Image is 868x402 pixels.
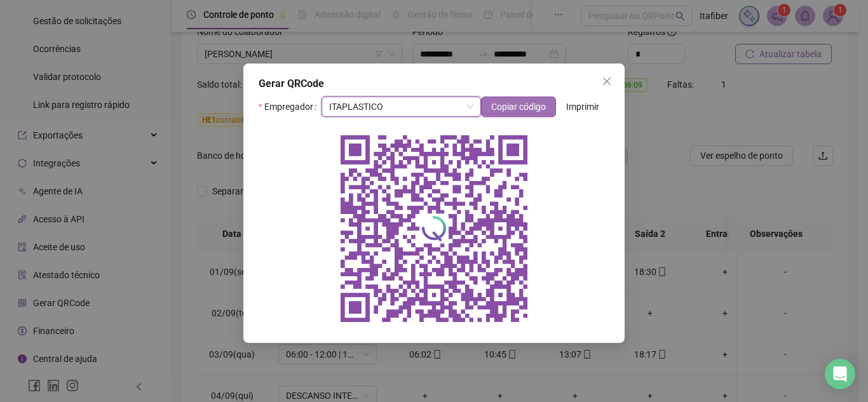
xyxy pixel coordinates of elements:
label: Empregador [259,97,322,117]
button: Imprimir [556,97,609,117]
button: Close [597,71,617,91]
span: close [602,76,612,86]
span: Copiar código [491,100,546,114]
img: qrcode do empregador [332,127,536,330]
span: Imprimir [566,100,599,114]
span: ITAPLASTICO [329,97,473,116]
button: Copiar código [481,97,556,117]
div: Open Intercom Messenger [825,359,855,389]
div: Gerar QRCode [259,76,609,91]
